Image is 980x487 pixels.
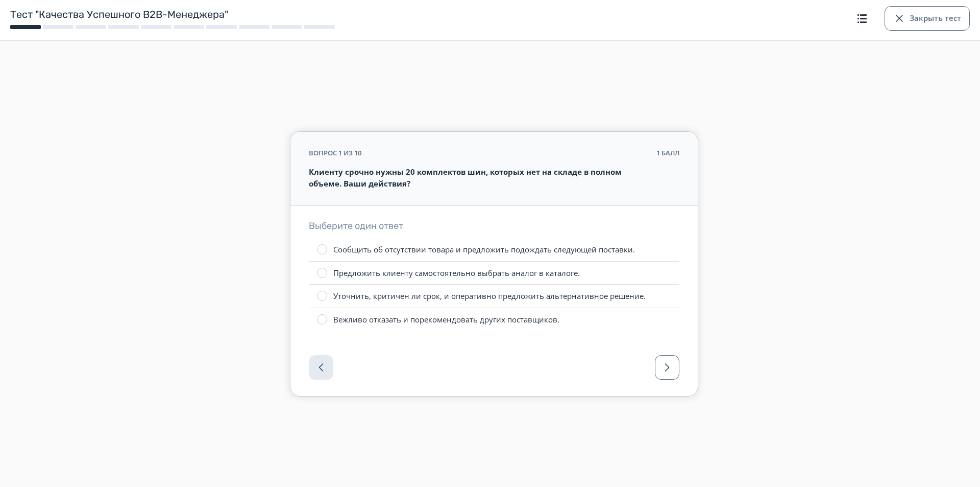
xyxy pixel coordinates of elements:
[309,148,361,158] div: вопрос 1 из 10
[333,268,580,279] div: Предложить клиенту самостоятельно выбрать аналог в каталоге.
[309,167,622,189] b: Клиенту срочно нужны 20 комплектов шин, которых нет на складе в полном объеме. Ваши действия?
[10,8,817,21] h1: Тест "Качества Успешного B2B-Менеджера"
[656,148,679,158] div: 1 балл
[309,220,679,232] h3: Выберите один ответ
[885,6,970,31] button: Закрыть тест
[333,314,559,325] div: Вежливо отказать и порекомендовать других поставщиков.
[333,291,646,302] div: Уточнить, критичен ли срок, и оперативно предложить альтернативное решение.
[333,244,635,255] div: Сообщить об отсутствии товара и предложить подождать следующей поставки.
